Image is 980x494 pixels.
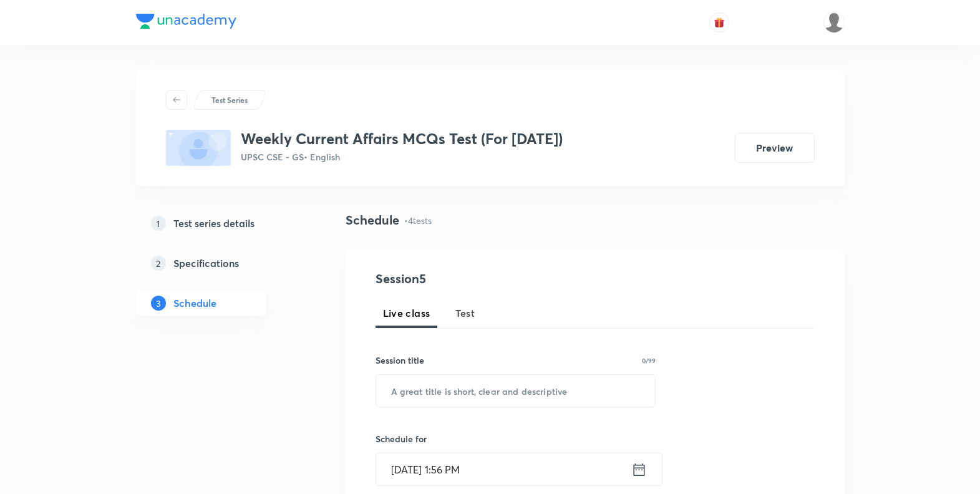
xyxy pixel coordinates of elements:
h5: Test series details [173,216,255,231]
p: • 4 tests [404,214,432,227]
h5: Specifications [173,256,239,271]
img: fallback-thumbnail.png [166,130,231,166]
input: A great title is short, clear and descriptive [376,375,656,407]
p: 3 [151,296,166,311]
span: Live class [383,306,430,321]
h6: Schedule for [376,432,656,445]
p: 1 [151,216,166,231]
p: 0/99 [642,357,656,364]
button: Preview [735,133,815,163]
a: 1Test series details [136,211,306,236]
span: Test [455,306,475,321]
button: avatar [709,12,729,32]
p: UPSC CSE - GS • English [241,150,563,163]
h4: Schedule [346,211,399,230]
h3: Weekly Current Affairs MCQs Test (For [DATE]) [241,130,563,148]
a: Company Logo [136,14,236,32]
img: avatar [714,17,725,28]
img: Company Logo [136,14,236,29]
p: Test Series [211,94,248,105]
a: 2Specifications [136,251,306,276]
h6: Session title [376,354,424,367]
h5: Schedule [173,296,216,311]
img: Ajit [823,12,845,33]
h4: Session 5 [376,269,603,288]
p: 2 [151,256,166,271]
